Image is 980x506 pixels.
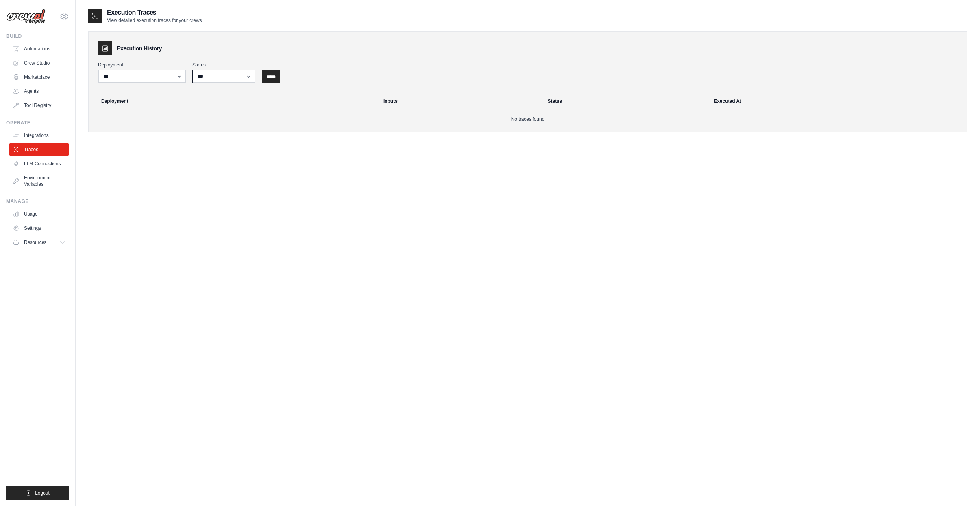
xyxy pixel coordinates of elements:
[107,8,202,17] h2: Execution Traces
[9,222,69,235] a: Settings
[9,42,69,55] a: Automations
[98,116,958,122] p: No traces found
[6,198,69,205] div: Manage
[9,208,69,220] a: Usage
[9,99,69,112] a: Tool Registry
[117,44,162,52] h3: Execution History
[379,92,543,110] th: Inputs
[92,92,379,110] th: Deployment
[9,236,69,249] button: Resources
[9,129,69,142] a: Integrations
[9,57,69,69] a: Crew Studio
[6,33,69,39] div: Build
[6,9,46,24] img: Logo
[9,143,69,156] a: Traces
[709,92,964,110] th: Executed At
[9,85,69,98] a: Agents
[98,62,186,68] label: Deployment
[543,92,710,110] th: Status
[24,239,46,246] span: Resources
[107,17,202,24] p: View detailed execution traces for your crews
[9,71,69,83] a: Marketplace
[6,486,69,500] button: Logout
[9,172,69,190] a: Environment Variables
[9,157,69,170] a: LLM Connections
[192,62,255,68] label: Status
[6,120,69,126] div: Operate
[35,490,50,496] span: Logout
